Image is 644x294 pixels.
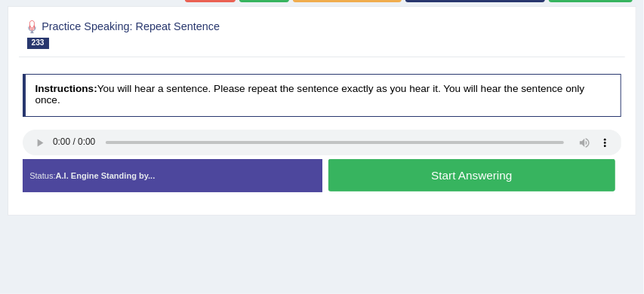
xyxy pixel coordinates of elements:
h2: Practice Speaking: Repeat Sentence [23,17,394,49]
b: Instructions: [35,83,97,94]
strong: A.I. Engine Standing by... [56,171,156,180]
h4: You will hear a sentence. Please repeat the sentence exactly as you hear it. You will hear the se... [23,74,622,117]
button: Start Answering [328,159,615,191]
div: Status: [23,159,322,192]
span: 233 [27,38,49,49]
